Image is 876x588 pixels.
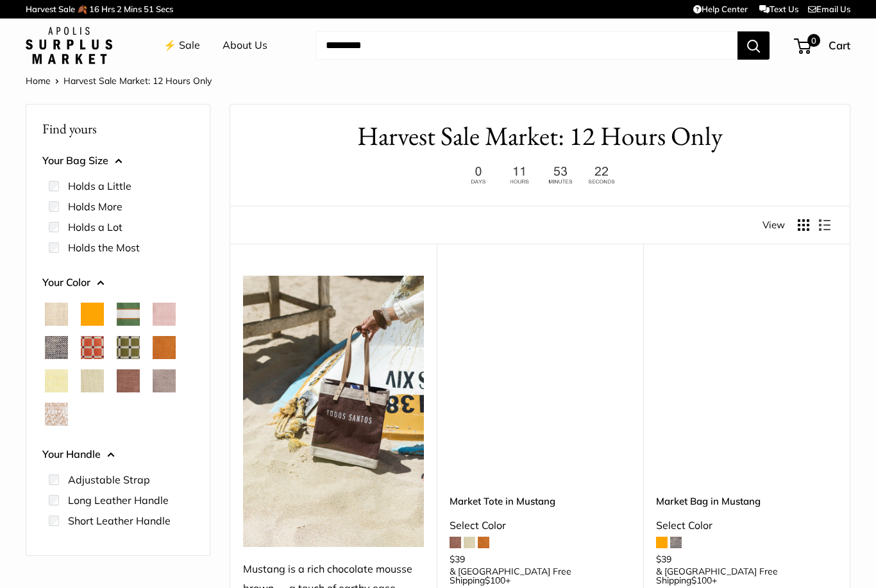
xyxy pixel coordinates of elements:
[117,336,140,359] button: Chenille Window Sage
[798,219,809,231] button: Display products as grid
[737,31,770,60] button: Search
[819,219,830,231] button: Display products as list
[117,369,140,392] button: Mustang
[117,303,140,326] button: Court Green
[81,336,104,359] button: Chenille Window Brick
[124,4,142,14] span: Mins
[795,35,850,56] a: 0 Cart
[460,163,620,188] img: 12 hours only. Ends at 8pm
[81,369,104,392] button: Mint Sorbet
[808,4,850,14] a: Email Us
[656,567,837,585] span: & [GEOGRAPHIC_DATA] Free Shipping +
[45,403,68,426] button: White Porcelain
[26,72,212,89] nav: Breadcrumb
[68,240,140,255] label: Holds the Most
[656,553,671,565] span: $39
[68,472,150,487] label: Adjustable Strap
[807,34,820,47] span: 0
[153,336,176,359] button: Cognac
[144,4,154,14] span: 51
[42,273,194,292] button: Your Color
[101,4,115,14] span: Hrs
[450,276,630,457] a: Market Tote in MustangMarket Tote in Mustang
[89,4,99,14] span: 16
[656,276,837,457] a: Market Bag in MustangMarket Bag in Mustang
[117,4,122,14] span: 2
[68,492,169,508] label: Long Leather Handle
[759,4,798,14] a: Text Us
[693,4,748,14] a: Help Center
[485,575,505,586] span: $100
[450,567,630,585] span: & [GEOGRAPHIC_DATA] Free Shipping +
[156,4,173,14] span: Secs
[68,513,171,528] label: Short Leather Handle
[243,276,424,547] img: Mustang is a rich chocolate mousse brown — a touch of earthy ease, bring along during slow mornin...
[656,516,837,535] div: Select Color
[63,75,212,87] span: Harvest Sale Market: 12 Hours Only
[762,216,785,234] span: View
[45,369,68,392] button: Daisy
[691,575,712,586] span: $100
[153,303,176,326] button: Blush
[656,494,837,508] a: Market Bag in Mustang
[316,31,737,60] input: Search...
[153,369,176,392] button: Taupe
[68,178,131,194] label: Holds a Little
[42,445,194,464] button: Your Handle
[450,553,465,565] span: $39
[26,75,51,87] a: Home
[45,303,68,326] button: Natural
[42,116,194,141] p: Find yours
[68,219,122,235] label: Holds a Lot
[249,117,830,155] h1: Harvest Sale Market: 12 Hours Only
[81,303,104,326] button: Orange
[164,36,200,55] a: ⚡️ Sale
[829,38,850,52] span: Cart
[68,199,122,214] label: Holds More
[450,494,630,508] a: Market Tote in Mustang
[450,516,630,535] div: Select Color
[42,151,194,171] button: Your Bag Size
[45,336,68,359] button: Chambray
[26,27,112,64] img: Apolis: Surplus Market
[223,36,267,55] a: About Us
